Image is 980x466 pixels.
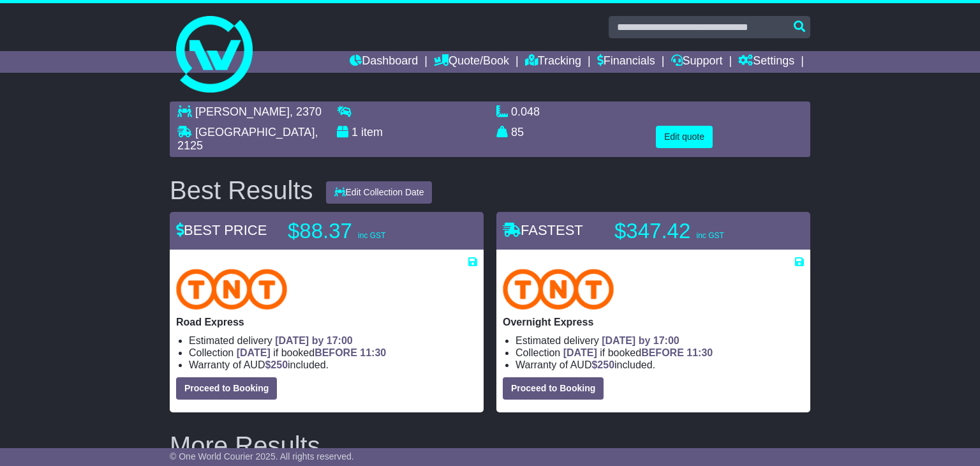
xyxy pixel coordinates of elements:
[641,347,684,358] span: BEFORE
[360,347,386,358] span: 11:30
[352,126,358,139] span: 1
[434,51,509,73] a: Quote/Book
[597,51,655,73] a: Financials
[516,359,804,371] li: Warranty of AUD included.
[177,126,318,153] span: , 2125
[602,335,679,346] span: [DATE] by 17:00
[696,231,724,240] span: inc GST
[591,359,614,370] span: $
[503,222,583,238] span: FASTEST
[176,222,267,238] span: BEST PRICE
[525,51,581,73] a: Tracking
[671,51,723,73] a: Support
[563,347,597,358] span: [DATE]
[326,181,433,204] button: Edit Collection Date
[358,231,385,240] span: inc GST
[170,432,810,460] h2: More Results
[350,51,418,73] a: Dashboard
[189,347,477,359] li: Collection
[614,218,774,244] p: $347.42
[503,377,604,400] button: Proceed to Booking
[275,335,353,346] span: [DATE] by 17:00
[163,176,320,204] div: Best Results
[237,347,271,358] span: [DATE]
[361,126,383,139] span: item
[189,359,477,371] li: Warranty of AUD included.
[597,359,614,370] span: 250
[290,105,322,118] span: , 2370
[176,269,287,310] img: TNT Domestic: Road Express
[516,347,804,359] li: Collection
[656,126,713,148] button: Edit quote
[563,347,713,358] span: if booked
[315,347,357,358] span: BEFORE
[511,126,524,139] span: 85
[189,334,477,347] li: Estimated delivery
[503,316,804,328] p: Overnight Express
[237,347,386,358] span: if booked
[511,105,540,118] span: 0.048
[516,334,804,347] li: Estimated delivery
[271,359,288,370] span: 250
[195,126,315,139] span: [GEOGRAPHIC_DATA]
[265,359,288,370] span: $
[738,51,794,73] a: Settings
[176,316,477,328] p: Road Express
[195,105,290,118] span: [PERSON_NAME]
[176,377,277,400] button: Proceed to Booking
[288,218,447,244] p: $88.37
[170,451,354,462] span: © One World Courier 2025. All rights reserved.
[503,269,614,310] img: TNT Domestic: Overnight Express
[687,347,713,358] span: 11:30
